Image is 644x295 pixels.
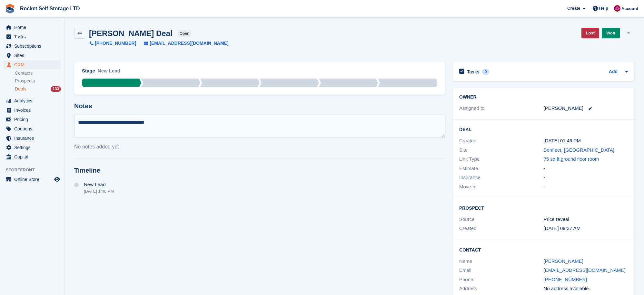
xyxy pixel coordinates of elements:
h2: Prospect [459,205,628,211]
a: Won [602,28,620,38]
h2: Owner [459,95,628,100]
div: Name [459,258,543,265]
span: Settings [14,143,53,152]
div: Site [459,147,543,154]
a: [EMAIL_ADDRESS][DOMAIN_NAME] [544,267,626,273]
h2: Deal [459,126,628,132]
span: CRM [14,60,53,69]
img: Lee Tresadern [614,5,620,12]
div: [PERSON_NAME] [544,105,583,112]
span: Prospects [15,78,35,84]
div: [DATE] 1:46 PM [84,189,114,194]
a: menu [3,106,61,115]
div: Insurance [459,174,543,181]
div: Created [459,225,543,232]
span: Help [599,5,608,12]
a: menu [3,115,61,124]
a: menu [3,152,61,161]
a: Deals 133 [15,86,61,92]
a: Rocket Self Storage LTD [17,3,83,14]
span: Subscriptions [14,42,53,51]
div: - [544,165,628,172]
a: menu [3,23,61,32]
div: Assigned to [459,105,543,112]
a: Prospects [15,78,61,84]
div: [DATE] 01:46 PM [544,137,628,145]
div: - [544,183,628,191]
span: Pricing [14,115,53,124]
a: Benfleet, [GEOGRAPHIC_DATA]. [544,147,616,153]
div: Created [459,137,543,145]
a: menu [3,32,61,41]
h2: Timeline [74,167,445,174]
a: Preview store [53,176,61,183]
a: [PERSON_NAME] [544,258,583,264]
h2: Tasks [467,69,480,75]
h2: Notes [74,102,445,110]
div: 0 [482,69,490,75]
span: [PHONE_NUMBER] [95,40,136,47]
a: 75 sq ft ground floor room [544,156,599,162]
div: - [544,174,628,181]
span: Create [567,5,580,12]
div: Unit Type [459,156,543,163]
h2: [PERSON_NAME] Deal [89,29,173,38]
a: menu [3,175,61,184]
span: Deals [15,86,26,92]
span: New Lead [84,182,106,187]
a: Lost [581,28,599,38]
div: Address [459,285,543,292]
span: No notes added yet [74,144,119,149]
div: Move-in [459,183,543,191]
a: menu [3,42,61,51]
img: stora-icon-8386f47178a22dfd0bd8f6a31ec36ba5ce8667c1dd55bd0f319d3a0aa187defe.svg [5,4,15,14]
a: menu [3,134,61,143]
div: Phone [459,276,543,283]
a: Add [609,68,618,76]
span: Sites [14,51,53,60]
span: Online Store [14,175,53,184]
div: [DATE] 09:37 AM [544,225,628,232]
div: No address available. [544,285,628,292]
span: Insurance [14,134,53,143]
div: New Lead [98,67,120,79]
span: Capital [14,152,53,161]
span: Coupons [14,124,53,133]
div: 133 [51,86,61,92]
span: Tasks [14,32,53,41]
div: Email [459,267,543,274]
a: menu [3,124,61,133]
span: [EMAIL_ADDRESS][DOMAIN_NAME] [150,40,228,47]
a: [EMAIL_ADDRESS][DOMAIN_NAME] [136,40,228,47]
div: Source [459,216,543,223]
h2: Contact [459,246,628,253]
a: menu [3,51,61,60]
span: open [178,30,192,37]
a: menu [3,60,61,69]
span: Invoices [14,106,53,115]
a: menu [3,143,61,152]
a: [PHONE_NUMBER] [90,40,136,47]
div: Stage [82,67,95,75]
a: Contacts [15,70,61,76]
span: Storefront [6,167,64,173]
div: Estimate [459,165,543,172]
a: menu [3,96,61,105]
span: Account [621,5,638,12]
span: Analytics [14,96,53,105]
div: Price reveal [544,216,628,223]
span: Home [14,23,53,32]
a: [PHONE_NUMBER] [544,277,587,282]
